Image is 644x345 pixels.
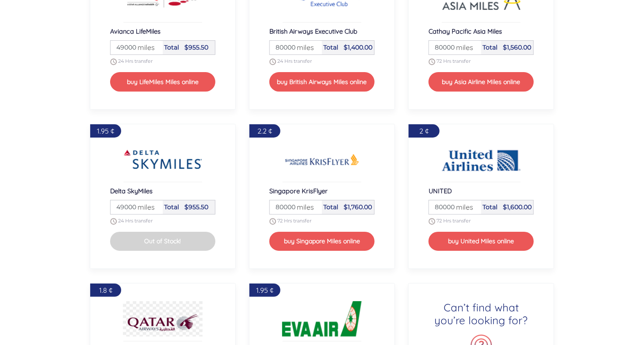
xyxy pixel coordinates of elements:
img: schedule.png [110,58,117,65]
span: Total [483,203,498,211]
span: miles [452,42,473,53]
span: $955.50 [184,203,208,211]
button: buy Asia Airline Miles online [429,72,534,91]
span: $1,400.00 [344,43,372,51]
button: buy United Miles online [429,232,534,251]
img: schedule.png [429,58,435,65]
img: Buy Singapore KrisFlyer Airline miles online [282,142,362,177]
span: $1,560.00 [503,43,531,51]
span: Total [323,203,338,211]
span: Singapore KrisFlyer [269,187,328,195]
span: Total [164,203,179,211]
button: buy British Airways Miles online [269,72,375,91]
span: miles [292,202,314,212]
span: 2 ¢ [420,126,429,135]
span: Total [323,43,338,51]
img: schedule.png [269,218,276,225]
span: UNITED [429,187,452,195]
img: Buy UNITED Airline miles online [441,142,521,177]
button: buy Singapore Miles online [269,232,375,251]
img: Buy Delta SkyMiles Airline miles online [123,142,203,177]
span: miles [452,202,473,212]
span: 1.8 ¢ [99,286,112,295]
img: schedule.png [269,58,276,65]
span: miles [292,42,314,53]
span: British Airways Executive Club [269,27,357,35]
span: Total [483,43,498,51]
span: 24 Hrs transfer [118,218,153,224]
span: $1,600.00 [503,203,532,211]
img: schedule.png [429,218,435,225]
span: 72 Hrs transfer [437,218,471,224]
span: 1.95 ¢ [257,286,274,295]
button: Out of Stock! [110,232,215,251]
img: schedule.png [110,218,117,225]
span: 24 Hrs transfer [277,58,312,65]
span: Total [164,43,179,51]
h4: Can’t find what you’re looking for? [429,301,534,327]
span: miles [133,42,155,53]
img: Buy Evaair Airline miles online [282,301,362,337]
span: $955.50 [184,43,208,51]
span: Avianca LifeMiles [110,27,161,35]
button: buy LifeMiles Miles online [110,72,215,91]
span: $1,760.00 [344,203,372,211]
span: 72 Hrs transfer [277,218,311,224]
img: Buy Qatar Airways Airline miles online [123,301,203,337]
span: 24 Hrs transfer [118,58,153,65]
span: Cathay Pacific Asia Miles [429,27,502,35]
span: 72 Hrs transfer [437,58,471,65]
span: 1.95 ¢ [97,126,115,135]
span: Delta SkyMiles [110,187,153,195]
span: 2.2 ¢ [258,126,272,135]
span: miles [133,202,155,212]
